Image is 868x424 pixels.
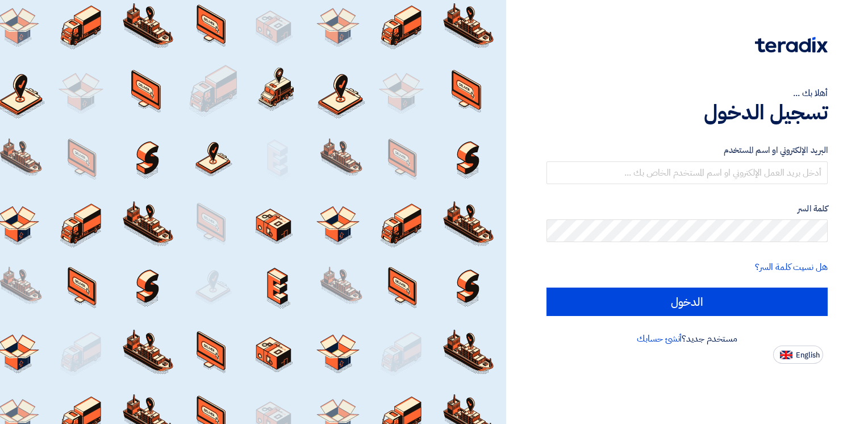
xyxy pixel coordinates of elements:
[755,37,828,53] img: Teradix logo
[546,161,828,184] input: أدخل بريد العمل الإلكتروني او اسم المستخدم الخاص بك ...
[755,260,828,274] a: هل نسيت كلمة السر؟
[546,332,828,346] div: مستخدم جديد؟
[773,346,823,364] button: English
[637,332,682,346] a: أنشئ حسابك
[546,144,828,157] label: البريد الإلكتروني او اسم المستخدم
[780,351,792,359] img: en-US.png
[546,202,828,215] label: كلمة السر
[546,100,828,125] h1: تسجيل الدخول
[546,86,828,100] div: أهلا بك ...
[546,288,828,316] input: الدخول
[796,351,820,359] span: English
